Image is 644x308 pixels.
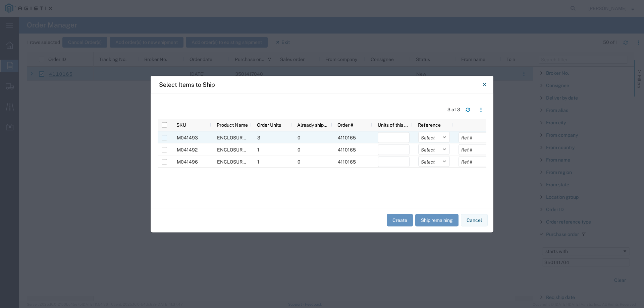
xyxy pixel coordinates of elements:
[338,159,356,164] span: 4110165
[176,122,186,127] span: SKU
[257,159,259,164] span: 1
[459,144,490,155] input: Ref.#
[159,80,215,89] h4: Select Items to Ship
[478,78,491,91] button: Close
[459,132,490,143] input: Ref.#
[177,159,198,164] span: M041496
[217,147,326,152] span: ENCLOSURE ASSY XFMR INCIDENTAL 4'X6'6"X5
[338,135,356,140] span: 4110165
[298,135,301,140] span: 0
[217,159,311,164] span: ENCLOSURE ASSY EQPT FULL- 4'X6'6"X5"
[177,135,198,140] span: M041493
[418,122,441,127] span: Reference
[415,214,459,227] button: Ship remaining
[297,122,329,127] span: Already shipped
[217,135,310,140] span: ENCLOSURE ASSY XFMR FULL 4'X6'6"X5'
[177,147,198,152] span: M041492
[459,156,490,167] input: Ref.#
[257,122,281,127] span: Order Units
[257,135,260,140] span: 3
[337,122,353,127] span: Order #
[298,159,301,164] span: 0
[387,214,413,227] button: Create
[257,147,259,152] span: 1
[461,214,488,227] button: Cancel
[338,147,356,152] span: 4110165
[447,106,460,113] div: 3 of 3
[378,122,410,127] span: Units of this shipment
[463,104,473,115] button: Refresh table
[217,122,248,127] span: Product Name
[298,147,301,152] span: 0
